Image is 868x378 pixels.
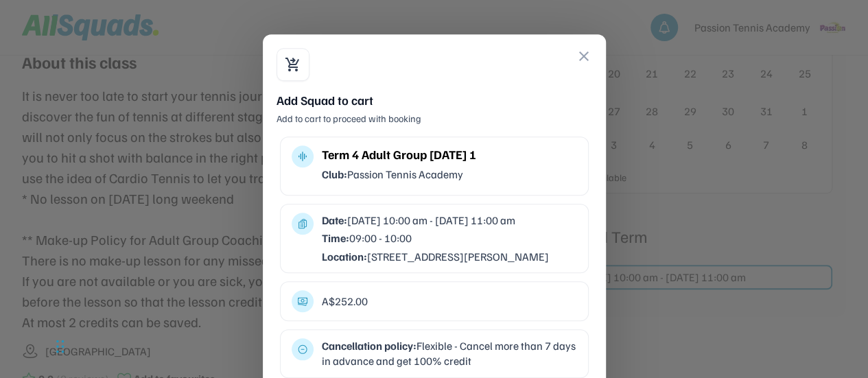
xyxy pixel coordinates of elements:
[277,112,592,126] div: Add to cart to proceed with booking
[322,231,577,246] div: 09:00 - 10:00
[322,249,577,264] div: [STREET_ADDRESS][PERSON_NAME]
[322,213,577,228] div: [DATE] 10:00 am - [DATE] 11:00 am
[322,231,349,245] strong: Time:
[576,48,592,64] button: close
[322,167,347,181] strong: Club:
[322,213,347,227] strong: Date:
[322,145,577,164] div: Term 4 Adult Group [DATE] 1
[322,167,577,182] div: Passion Tennis Academy
[322,250,367,263] strong: Location:
[322,338,577,369] div: Flexible - Cancel more than 7 days in advance and get 100% credit
[285,56,301,73] button: shopping_cart_checkout
[322,339,417,353] strong: Cancellation policy:
[277,92,592,109] div: Add Squad to cart
[297,151,308,162] button: multitrack_audio
[322,294,577,309] div: A$252.00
